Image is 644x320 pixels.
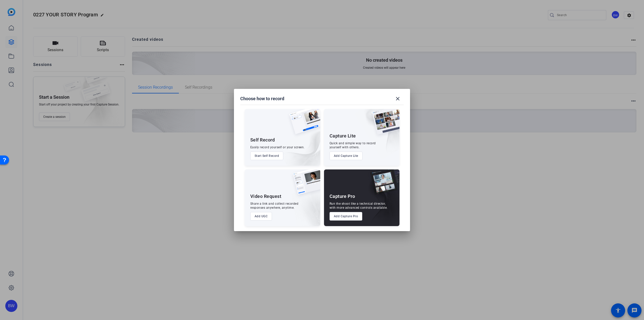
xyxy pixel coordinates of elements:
[362,176,399,226] img: embarkstudio-capture-pro.png
[330,133,356,139] div: Capture Lite
[354,109,399,159] img: embarkstudio-capture-lite.png
[250,193,281,199] div: Video Request
[330,193,355,199] div: Capture Pro
[250,202,299,210] div: Share a link and collect recorded responses anywhere, anytime.
[240,96,284,102] h1: Choose how to record
[330,202,388,210] div: Run the shoot like a technical director, with more advanced controls available.
[250,145,305,149] div: Easily record yourself or your screen.
[395,96,401,102] mat-icon: close
[250,152,284,160] button: Start Self Record
[286,109,320,139] img: self-record.png
[330,141,376,149] div: Quick and simple way to record yourself with others.
[289,169,320,200] img: ugc-content.png
[291,185,320,226] img: embarkstudio-ugc-content.png
[276,120,320,166] img: embarkstudio-self-record.png
[368,109,399,140] img: capture-lite.png
[250,137,275,143] div: Self Record
[250,212,272,221] button: Add UGC
[330,152,363,160] button: Add Capture Lite
[366,169,399,200] img: capture-pro.png
[330,212,363,221] button: Add Capture Pro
